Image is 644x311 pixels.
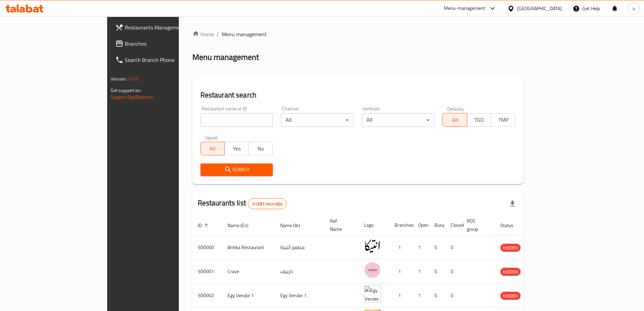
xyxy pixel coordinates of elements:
span: Yes [228,144,246,154]
span: a [633,5,635,12]
button: Search [200,163,273,176]
span: ID [198,221,211,229]
a: Restaurants Management [110,19,215,36]
td: Antika Restaurant [222,236,275,260]
th: Logo [359,215,389,236]
span: Get support on: [111,86,142,95]
span: Ref. Name [330,217,351,233]
span: HIDDEN [500,268,521,276]
button: Yes [224,142,249,155]
button: All [443,113,467,127]
span: POS group [467,217,487,233]
span: Status [500,221,522,229]
td: 1 [413,284,429,308]
img: Egy Vendor 1 [364,286,381,303]
td: Egy Vendor 1 [275,284,325,308]
img: Crave [364,262,381,279]
span: Restaurants Management [125,23,209,31]
span: Version: [111,74,127,83]
span: All [446,115,464,125]
td: كرييف [275,260,325,284]
button: TGO [467,113,491,127]
div: Menu-management [444,4,485,13]
span: Name (Ar) [280,221,309,229]
label: Upsell [205,135,218,140]
a: Support.OpsPlatform [111,93,153,102]
th: Closed [445,215,461,236]
img: Antika Restaurant [364,238,381,254]
td: 0 [429,260,445,284]
span: No [252,144,270,154]
button: No [248,142,273,155]
input: Search for restaurant name or ID.. [200,113,273,127]
div: All [362,113,434,127]
td: 0 [429,284,445,308]
td: 1 [389,236,413,260]
span: Branches [125,40,209,48]
td: Egy Vendor 1 [222,284,275,308]
nav: breadcrumb [192,30,524,38]
span: HIDDEN [500,292,521,300]
span: HIDDEN [500,244,521,252]
div: All [281,113,354,127]
a: Search Branch Phone [110,52,215,68]
a: Branches [110,36,215,52]
span: All [204,144,222,154]
th: Branches [389,215,413,236]
span: 1.0.0 [128,74,139,83]
span: Search [206,165,268,174]
span: Name (En) [228,221,257,229]
div: Export file [504,196,521,212]
td: مطعم أنتيكا [275,236,325,260]
span: 41381 record(s) [248,201,286,207]
span: TMP [494,115,512,125]
button: TMP [491,113,515,127]
span: TGO [470,115,488,125]
h2: Restaurant search [200,90,516,100]
td: 0 [445,284,461,308]
div: [GEOGRAPHIC_DATA] [517,5,562,12]
th: Open [413,215,429,236]
td: 1 [389,260,413,284]
td: 0 [429,236,445,260]
span: Menu management [222,30,267,38]
td: 1 [389,284,413,308]
td: 0 [445,260,461,284]
td: 1 [413,236,429,260]
td: 1 [413,260,429,284]
th: Busy [429,215,445,236]
li: / [217,30,219,38]
label: Delivery [447,106,464,111]
h2: Menu management [192,52,259,63]
h2: Restaurants list [198,198,287,209]
span: Search Branch Phone [125,56,209,64]
div: Total records count [248,198,287,209]
td: 0 [445,236,461,260]
button: All [200,142,225,155]
td: Crave [222,260,275,284]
